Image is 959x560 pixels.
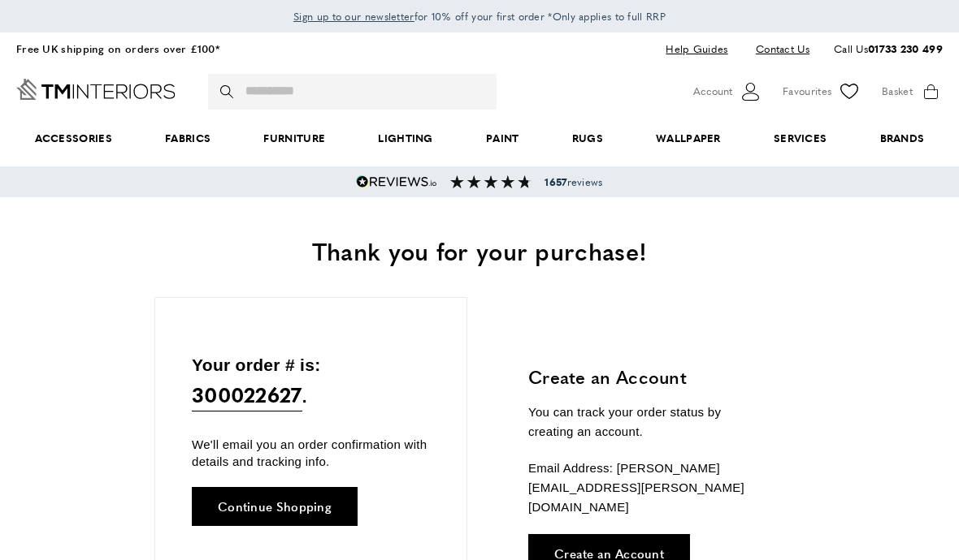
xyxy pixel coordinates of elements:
span: Accessories [8,114,139,163]
button: Search [220,74,236,110]
span: Continue Shopping [218,500,332,512]
a: Rugs [545,114,629,163]
span: Account [693,83,732,100]
button: Customer Account [693,80,762,104]
a: Help Guides [653,38,740,60]
img: Reviews.io 5 stars [356,175,437,188]
span: reviews [545,175,602,188]
a: Services [747,114,853,163]
a: Paint [459,114,545,163]
strong: 1657 [545,174,566,189]
a: Brands [853,114,951,163]
p: You can track your order status by creating an account. [528,403,768,442]
a: Go to Home page [16,79,176,100]
img: Reviews section [450,175,532,188]
span: for 10% off your first order *Only applies to full RRP [293,9,666,24]
a: 01733 230 499 [868,41,943,56]
p: We'll email you an order confirmation with details and tracking info. [192,436,430,470]
span: Sign up to our newsletter [293,9,414,24]
span: Thank you for your purchase! [312,233,647,268]
span: Favourites [783,83,831,100]
p: Email Address: [PERSON_NAME][EMAIL_ADDRESS][PERSON_NAME][DOMAIN_NAME] [528,459,768,517]
a: Sign up to our newsletter [293,8,414,24]
a: Wallpaper [629,114,747,163]
a: Fabrics [139,114,237,163]
a: Contact Us [744,38,809,60]
a: Furniture [237,114,352,163]
h3: Create an Account [528,364,768,390]
p: Call Us [834,41,943,58]
span: 300022627 [192,378,302,411]
a: Favourites [783,80,861,104]
span: Create an Account [554,547,664,559]
a: Free UK shipping on orders over £100* [16,41,219,56]
a: Continue Shopping [192,487,358,526]
a: Lighting [352,114,460,163]
p: Your order # is: . [192,351,430,412]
